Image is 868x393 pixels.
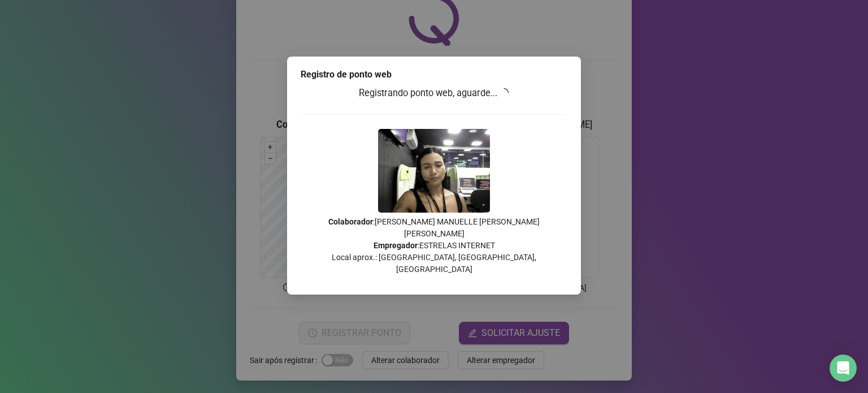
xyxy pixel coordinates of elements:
div: Registro de ponto web [301,68,567,81]
strong: Colaborador [328,217,373,226]
strong: Empregador [374,241,418,250]
h3: Registrando ponto web, aguarde... [301,86,567,101]
img: 2Q== [378,129,490,213]
div: Open Intercom Messenger [830,355,857,382]
p: : [PERSON_NAME] MANUELLE [PERSON_NAME] [PERSON_NAME] : ESTRELAS INTERNET Local aprox.: [GEOGRAPHI... [301,216,567,275]
span: loading [500,88,509,97]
